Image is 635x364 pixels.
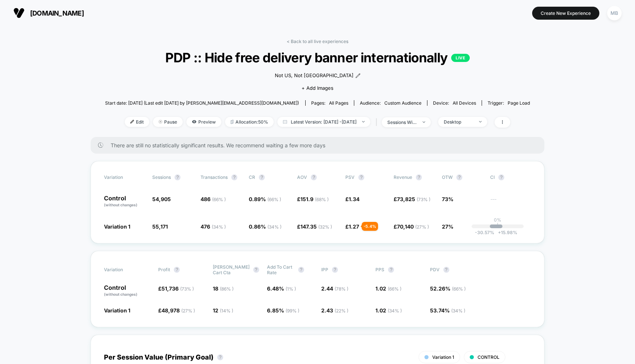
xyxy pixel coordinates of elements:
[423,121,425,123] img: end
[111,142,530,148] span: There are still no statistically significant results. We recommend waiting a few more days
[225,117,274,127] span: Allocation: 50%
[427,100,482,106] span: Device:
[104,307,130,314] span: Variation 1
[345,196,359,202] span: £
[180,286,194,292] span: ( 73 % )
[287,39,348,44] a: < Back to all live experiences
[532,7,599,20] button: Create New Experience
[442,174,483,180] span: OTW
[451,54,470,62] p: LIVE
[231,120,234,124] img: rebalance
[397,196,430,202] span: 73,825
[297,223,332,230] span: £
[318,224,332,230] span: ( 32 % )
[498,174,504,180] button: ?
[456,174,462,180] button: ?
[267,307,299,314] span: 6.85 %
[152,174,171,180] span: Sessions
[488,100,530,106] div: Trigger:
[394,174,412,180] span: Revenue
[508,100,530,106] span: Page Load
[104,292,137,296] span: (without changes)
[335,286,348,292] span: ( 78 % )
[490,174,531,180] span: CI
[104,195,145,208] p: Control
[152,223,168,230] span: 55,171
[332,267,338,273] button: ?
[249,196,281,202] span: 0.89 %
[432,354,454,360] span: Variation 1
[104,264,145,275] span: Variation
[430,307,465,314] span: 53.74 %
[181,308,195,314] span: ( 27 % )
[362,222,378,231] div: - 5.4 %
[387,119,417,125] div: sessions with impression
[443,267,449,273] button: ?
[453,100,476,106] span: all devices
[267,264,294,275] span: Add To Cart Rate
[375,267,384,272] span: PPS
[217,354,223,360] button: ?
[267,224,281,230] span: ( 34 % )
[444,119,473,125] div: Desktop
[349,223,359,230] span: 1.27
[162,285,194,292] span: 51,736
[358,174,364,180] button: ?
[300,223,332,230] span: 147.35
[104,203,137,207] span: (without changes)
[277,117,370,127] span: Latest Version: [DATE] - [DATE]
[297,174,307,180] span: AOV
[300,196,329,202] span: 151.9
[267,285,296,292] span: 6.48 %
[213,285,234,292] span: 18
[311,100,348,106] div: Pages:
[158,307,195,314] span: £
[275,72,354,79] span: Not US, Not [GEOGRAPHIC_DATA]
[345,223,359,230] span: £
[13,7,25,19] img: Visually logo
[213,264,250,275] span: [PERSON_NAME] Cart Cta
[349,196,359,202] span: 1.34
[104,285,151,297] p: Control
[394,223,429,230] span: £
[475,230,494,235] span: -30.57 %
[11,7,86,19] button: [DOMAIN_NAME]
[494,230,517,235] span: 15.98 %
[479,121,482,122] img: end
[497,223,498,228] p: |
[286,308,299,314] span: ( 99 % )
[321,285,348,292] span: 2.44
[201,223,226,230] span: 476
[125,117,149,127] span: Edit
[311,174,317,180] button: ?
[253,267,259,273] button: ?
[430,267,440,272] span: PDV
[430,285,466,292] span: 52.26 %
[442,223,453,230] span: 27%
[174,267,180,273] button: ?
[126,50,509,65] span: PDP :: Hide free delivery banner internationally
[416,174,422,180] button: ?
[388,286,401,292] span: ( 66 % )
[478,354,499,360] span: CONTROL
[212,197,226,202] span: ( 66 % )
[384,100,421,106] span: Custom Audience
[249,174,255,180] span: CR
[105,100,299,106] span: Start date: [DATE] (Last edit [DATE] by [PERSON_NAME][EMAIL_ADDRESS][DOMAIN_NAME])
[104,174,145,180] span: Variation
[394,196,430,202] span: £
[417,197,430,202] span: ( 73 % )
[345,174,355,180] span: PSV
[158,285,194,292] span: £
[159,120,162,124] img: end
[415,224,429,230] span: ( 27 % )
[374,117,382,128] span: |
[451,308,465,314] span: ( 34 % )
[397,223,429,230] span: 70,140
[152,196,171,202] span: 54,905
[298,267,304,273] button: ?
[315,197,329,202] span: ( 68 % )
[186,117,221,127] span: Preview
[201,174,228,180] span: Transactions
[249,223,281,230] span: 0.86 %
